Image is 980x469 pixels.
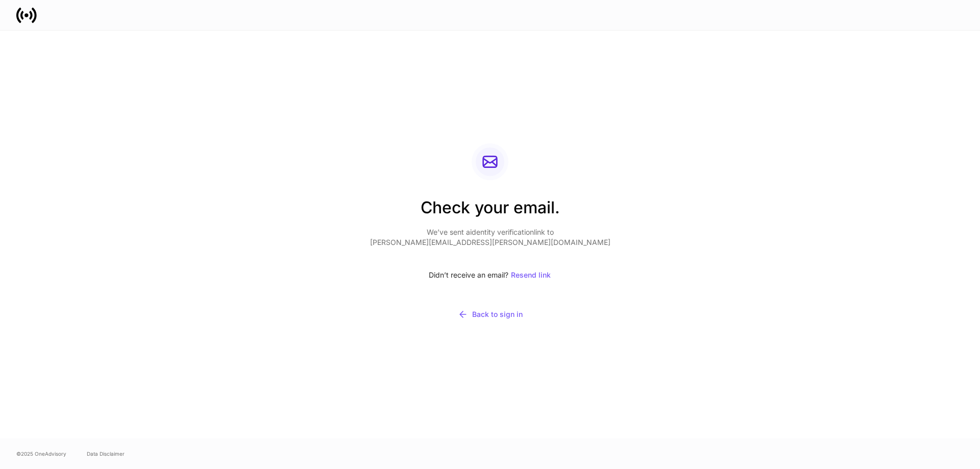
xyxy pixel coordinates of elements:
[370,264,610,286] div: Didn’t receive an email?
[16,450,66,458] span: © 2025 OneAdvisory
[510,264,551,286] button: Resend link
[370,196,610,227] h2: Check your email.
[370,227,610,248] p: We’ve sent a identity verification link to [PERSON_NAME][EMAIL_ADDRESS][PERSON_NAME][DOMAIN_NAME]
[511,271,551,279] div: Resend link
[370,303,610,326] button: Back to sign in
[87,450,125,458] a: Data Disclaimer
[458,309,523,319] div: Back to sign in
